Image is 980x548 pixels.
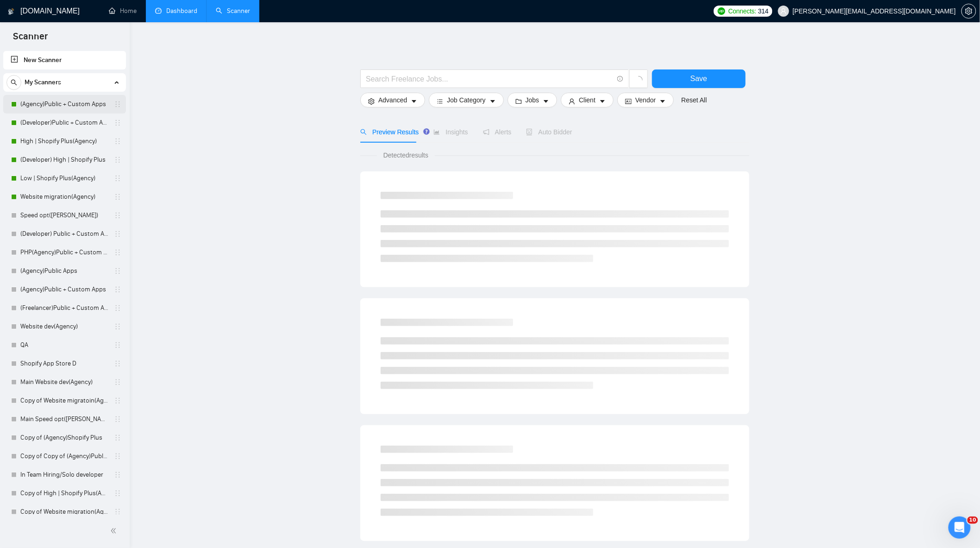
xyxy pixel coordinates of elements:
a: Copy of Website migration(Agency) [20,503,108,521]
a: (Agency)Public + Custom Apps [20,95,108,113]
span: Save [691,73,707,84]
button: settingAdvancedcaret-down [360,93,425,107]
button: barsJob Categorycaret-down [429,93,503,107]
a: PHP(Agency)Public + Custom Apps [20,243,108,262]
span: folder [515,98,522,105]
span: holder [114,119,121,126]
span: setting [962,7,976,15]
span: 314 [758,6,768,16]
a: (Agency)Public Apps [20,262,108,280]
span: search [7,79,21,86]
span: holder [114,490,121,497]
span: caret-down [543,98,549,105]
span: holder [114,156,121,164]
a: New Scanner [11,51,119,69]
a: Copy of (Agency)Shopify Plus [20,428,108,447]
span: holder [114,101,121,108]
span: idcard [625,98,632,105]
span: loading [634,76,643,84]
span: info-circle [617,76,623,82]
a: Website dev(Agency) [20,317,108,336]
span: Advanced [378,95,407,105]
span: holder [114,360,121,367]
span: caret-down [599,98,606,105]
span: holder [114,230,121,238]
span: holder [114,249,121,256]
button: search [6,75,21,90]
span: Preview Results [360,128,419,136]
a: In Team Hiring/Solo developer [20,466,108,484]
span: caret-down [411,98,417,105]
span: Client [579,95,596,105]
span: search [360,129,367,135]
span: holder [114,323,121,330]
img: upwork-logo.png [718,7,725,15]
span: bars [437,98,443,105]
button: idcardVendorcaret-down [617,93,674,107]
span: holder [114,212,121,219]
a: High | Shopify Plus(Agency) [20,132,108,151]
span: holder [114,378,121,386]
a: Low | Shopify Plus(Agency) [20,169,108,188]
span: notification [483,129,490,135]
button: setting [961,4,976,19]
button: userClientcaret-down [561,93,614,107]
a: (Freelancer)Public + Custom Apps [20,299,108,317]
span: area-chart [433,129,440,135]
a: Reset All [681,95,707,105]
span: holder [114,341,121,349]
a: Copy of High | Shopify Plus(Agency) [20,484,108,503]
span: caret-down [490,98,496,105]
span: caret-down [660,98,666,105]
span: Connects: [729,6,756,16]
span: Scanner [6,30,55,49]
a: QA [20,336,108,354]
span: My Scanners [25,73,61,92]
span: setting [368,98,375,105]
span: holder [114,434,121,441]
li: New Scanner [3,51,126,69]
a: Copy of Website migratoin(Agency) [20,391,108,410]
span: holder [114,453,121,460]
a: Shopify App Store D [20,354,108,373]
span: Insights [433,128,468,136]
span: holder [114,304,121,312]
a: Website migration(Agency) [20,188,108,206]
div: Tooltip anchor [422,127,431,136]
a: homeHome [109,7,137,15]
span: Vendor [635,95,656,105]
span: holder [114,175,121,182]
a: dashboardDashboard [155,7,197,15]
span: Alerts [483,128,512,136]
span: holder [114,508,121,516]
span: holder [114,267,121,275]
input: Search Freelance Jobs... [366,73,613,85]
span: holder [114,416,121,423]
span: double-left [110,526,119,535]
a: (Agency)Public + Custom Apps [20,280,108,299]
span: 10 [967,517,978,524]
span: Jobs [526,95,540,105]
img: logo [8,4,14,19]
a: (Developer) Public + Custom Apps [20,225,108,243]
iframe: Intercom live chat [949,517,971,539]
span: holder [114,471,121,479]
span: holder [114,193,121,201]
a: Speed opt([PERSON_NAME]) [20,206,108,225]
a: Copy of Copy of (Agency)Public + Custom Apps [20,447,108,466]
a: Main Speed opt([PERSON_NAME]) [20,410,108,428]
a: searchScanner [216,7,250,15]
button: Save [652,69,746,88]
span: Job Category [447,95,485,105]
span: holder [114,397,121,404]
span: holder [114,138,121,145]
button: folderJobscaret-down [508,93,558,107]
span: user [569,98,575,105]
span: holder [114,286,121,293]
span: user [780,8,787,14]
a: (Developer)Public + Custom Apps [20,113,108,132]
span: robot [526,129,533,135]
a: Main Website dev(Agency) [20,373,108,391]
a: (Developer) High | Shopify Plus [20,151,108,169]
a: setting [961,7,976,15]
